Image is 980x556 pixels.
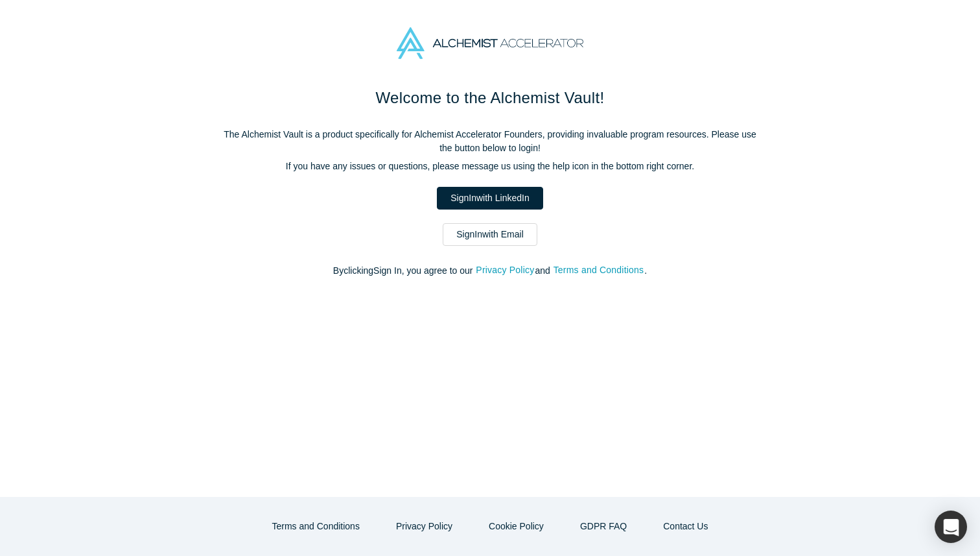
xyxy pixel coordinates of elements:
h1: Welcome to the Alchemist Vault! [218,86,762,110]
button: Cookie Policy [475,515,557,538]
p: By clicking Sign In , you agree to our and . [218,264,762,278]
a: SignInwith LinkedIn [437,187,542,210]
a: SignInwith Email [443,223,537,246]
button: Terms and Conditions [259,515,373,538]
p: If you have any issues or questions, please message us using the help icon in the bottom right co... [218,160,762,173]
button: Terms and Conditions [553,263,645,278]
img: Alchemist Accelerator Logo [397,27,583,59]
button: Privacy Policy [382,515,466,538]
p: The Alchemist Vault is a product specifically for Alchemist Accelerator Founders, providing inval... [218,128,762,155]
button: Contact Us [649,515,721,538]
a: GDPR FAQ [566,515,640,538]
button: Privacy Policy [475,263,535,278]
